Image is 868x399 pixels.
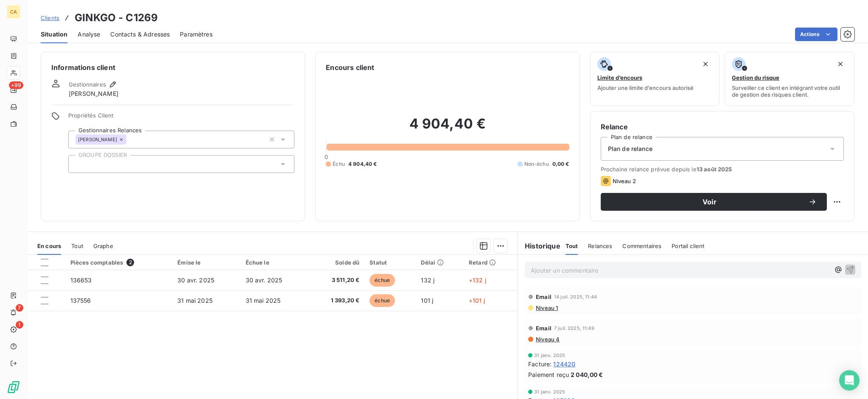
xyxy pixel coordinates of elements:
[69,89,118,98] span: [PERSON_NAME]
[597,74,642,81] span: Limite d’encours
[37,243,61,249] span: En cours
[839,370,860,391] div: Open Intercom Messenger
[601,166,844,173] span: Prochaine relance prévue depuis le
[16,304,23,312] span: 7
[601,193,827,211] button: Voir
[622,243,661,249] span: Commentaires
[469,259,512,266] div: Retard
[370,294,395,307] span: échue
[314,296,359,305] span: 1 393,20 €
[7,5,20,19] div: CA
[71,243,83,249] span: Tout
[69,81,106,88] span: Gestionnaires
[534,353,565,358] span: 31 janv. 2025
[554,326,594,331] span: 7 juil. 2025, 11:49
[93,243,113,249] span: Graphe
[421,259,458,266] div: Délai
[177,259,235,266] div: Émise le
[553,360,575,368] span: 124420
[75,10,158,25] h3: GINKGO - C1269
[535,304,558,311] span: Niveau 1
[554,294,597,299] span: 14 juil. 2025, 11:44
[421,276,434,284] span: 132 j
[528,360,552,368] span: Facture :
[672,243,704,249] span: Portail client
[524,160,549,168] span: Non-échu
[314,276,359,285] span: 3 511,20 €
[725,52,854,106] button: Gestion du risqueSurveiller ce client en intégrant votre outil de gestion des risques client.
[126,136,133,143] input: Ajouter une valeur
[469,276,486,284] span: +132 j
[348,160,377,168] span: 4 904,40 €
[469,297,485,304] span: +101 j
[314,259,359,266] div: Solde dû
[70,276,92,284] span: 136653
[597,84,694,91] span: Ajouter une limite d’encours autorisé
[246,276,283,284] span: 30 avr. 2025
[41,30,67,39] span: Situation
[571,370,603,379] span: 2 040,00 €
[732,74,779,81] span: Gestion du risque
[608,145,652,153] span: Plan de relance
[528,370,569,379] span: Paiement reçu
[325,153,328,160] span: 0
[51,62,294,73] h6: Informations client
[68,112,294,124] span: Propriétés Client
[180,30,213,39] span: Paramètres
[246,297,281,304] span: 31 mai 2025
[536,293,552,300] span: Email
[588,243,612,249] span: Relances
[535,336,560,343] span: Niveau 4
[732,84,847,98] span: Surveiller ce client en intégrant votre outil de gestion des risques client.
[536,325,552,332] span: Email
[326,115,569,141] h2: 4 904,40 €
[126,259,134,266] span: 2
[601,122,844,132] h6: Relance
[697,166,732,173] span: 13 août 2025
[534,389,565,394] span: 31 janv. 2025
[70,297,91,304] span: 137556
[9,81,23,89] span: +99
[611,198,808,205] span: Voir
[370,259,411,266] div: Statut
[16,321,23,329] span: 1
[246,259,303,266] div: Échue le
[41,14,59,22] a: Clients
[70,259,168,266] div: Pièces comptables
[613,178,636,184] span: Niveau 2
[78,30,100,39] span: Analyse
[795,28,837,41] button: Actions
[177,297,213,304] span: 31 mai 2025
[110,30,170,39] span: Contacts & Adresses
[7,380,20,394] img: Logo LeanPay
[566,243,578,249] span: Tout
[333,160,345,168] span: Échu
[76,160,82,168] input: Ajouter une valeur
[421,297,433,304] span: 101 j
[78,137,117,142] span: [PERSON_NAME]
[370,274,395,287] span: échue
[518,241,560,251] h6: Historique
[41,14,59,21] span: Clients
[177,276,214,284] span: 30 avr. 2025
[590,52,720,106] button: Limite d’encoursAjouter une limite d’encours autorisé
[326,62,374,73] h6: Encours client
[552,160,569,168] span: 0,00 €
